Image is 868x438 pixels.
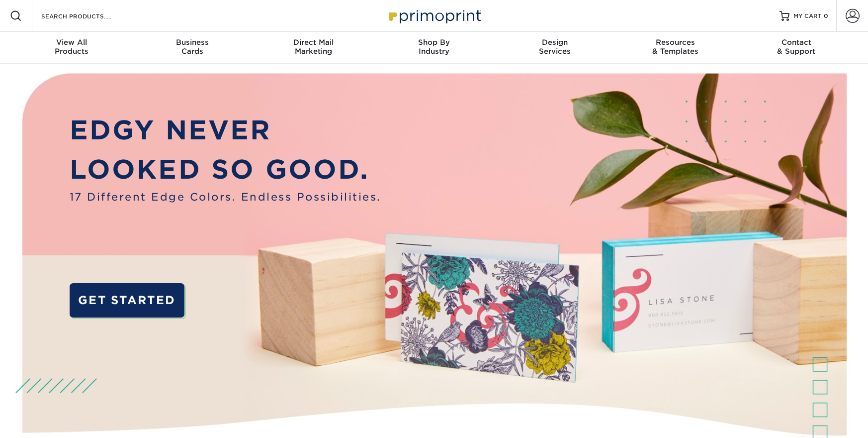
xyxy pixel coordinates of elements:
span: 0 [824,12,828,19]
a: Direct MailMarketing [253,32,374,64]
a: GET STARTED [70,283,184,318]
span: Resources [615,38,736,47]
span: Business [132,38,253,47]
a: BusinessCards [132,32,253,64]
span: MY CART [793,12,822,20]
img: Primoprint [384,5,484,26]
span: Shop By [374,38,495,47]
div: & Support [736,38,857,56]
div: Marketing [253,38,374,56]
a: Resources& Templates [615,32,736,64]
div: Cards [132,38,253,56]
a: Contact& Support [736,32,857,64]
input: SEARCH PRODUCTS..... [40,10,137,22]
p: EDGY NEVER [70,111,381,150]
div: Services [494,38,615,56]
span: Design [494,38,615,47]
span: Contact [736,38,857,47]
span: Direct Mail [253,38,374,47]
a: View AllProducts [11,32,132,64]
a: DesignServices [494,32,615,64]
div: Industry [374,38,495,56]
a: Shop ByIndustry [374,32,495,64]
div: Products [11,38,132,56]
div: & Templates [615,38,736,56]
p: LOOKED SO GOOD. [70,150,381,190]
span: View All [11,38,132,47]
span: 17 Different Edge Colors. Endless Possibilities. [70,189,381,205]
